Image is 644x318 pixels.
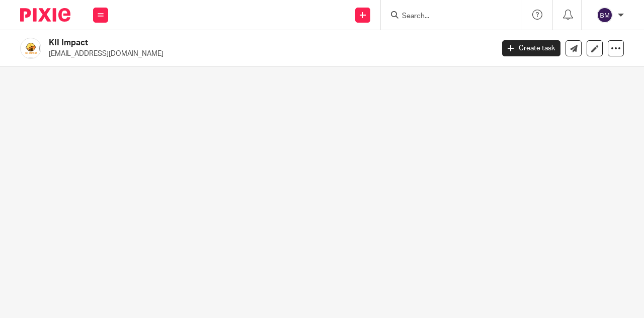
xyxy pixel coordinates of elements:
[20,38,41,59] img: KII-Impact.png
[401,12,492,21] input: Search
[49,38,399,48] h2: KII Impact
[597,7,613,23] img: svg%3E
[502,40,560,56] a: Create task
[49,49,487,59] p: [EMAIL_ADDRESS][DOMAIN_NAME]
[20,8,70,22] img: Pixie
